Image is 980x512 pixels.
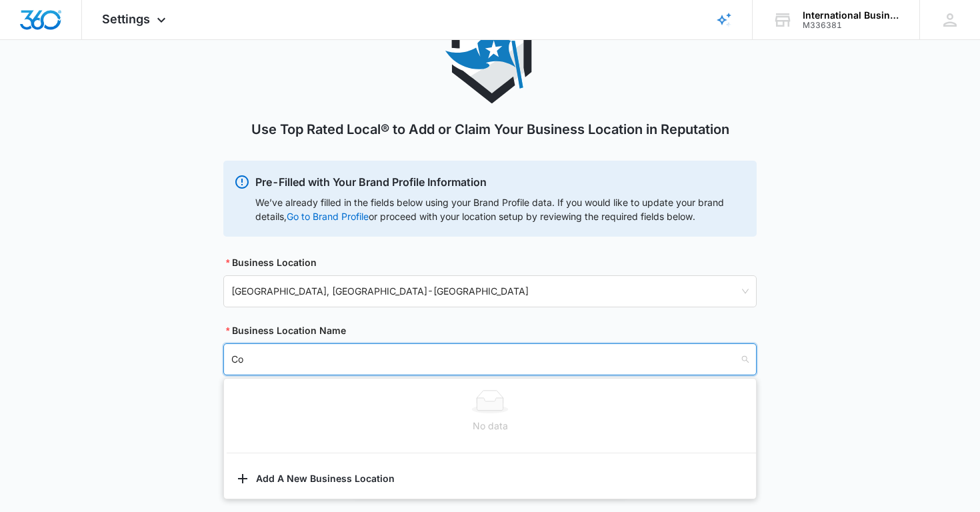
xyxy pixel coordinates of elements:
div: No data [232,419,748,433]
h1: Use Top Rated Local® to Add or Claim Your Business Location in Reputation [251,119,729,139]
div: account name [803,10,900,21]
label: Business Location Name [226,323,346,338]
div: We’ve already filled in the fields below using your Brand Profile data. If you would like to upda... [255,195,746,223]
div: account id [803,21,900,30]
p: Pre-Filled with Your Brand Profile Information [255,174,746,190]
button: Add A New Business Location [224,464,756,496]
label: Business Location [226,255,317,270]
span: Settings [102,12,150,26]
span: [GEOGRAPHIC_DATA], [GEOGRAPHIC_DATA] - [GEOGRAPHIC_DATA] [231,280,749,303]
img: Top Rated Local® [443,10,537,103]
